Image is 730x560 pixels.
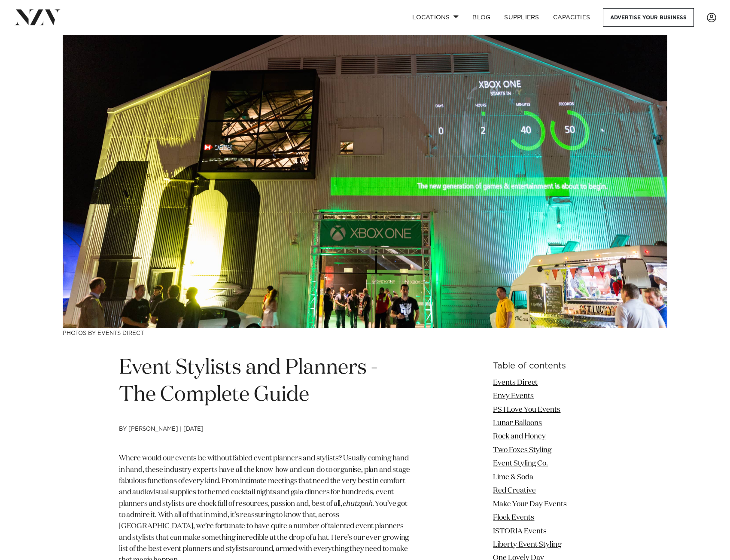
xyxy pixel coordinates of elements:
[405,8,465,27] a: Locations
[493,460,548,467] a: Event Styling Co.
[342,500,372,508] span: chutzpah
[119,455,410,507] span: Where would our events be without fabled event planners and stylists? Usually coming hand in hand...
[493,528,547,535] a: ISTORIA Events
[493,487,536,494] a: Red Creative
[119,426,413,453] h4: by [PERSON_NAME] | [DATE]
[63,328,667,337] h3: Photos by Events Direct
[497,8,546,27] a: SUPPLIERS
[493,447,551,454] a: Two Foxes Styling
[119,355,413,409] h1: Event Stylists and Planners - The Complete Guide
[493,474,533,481] a: Lime & Soda
[546,8,597,27] a: Capacities
[493,393,534,400] a: Envy Events
[493,362,611,371] h6: Table of contents
[63,35,667,328] img: Event Stylists and Planners - The Complete Guide
[493,420,542,427] a: Lunar Balloons
[603,8,694,27] a: Advertise your business
[493,541,561,548] a: Liberty Event Styling
[493,514,534,521] a: Flock Events
[14,9,61,25] img: nzv-logo.png
[465,8,497,27] a: BLOG
[493,433,546,440] a: Rock and Honey
[493,406,560,414] a: PS I Love You Events
[493,379,538,387] a: Events Direct
[493,501,567,508] a: Make Your Day Events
